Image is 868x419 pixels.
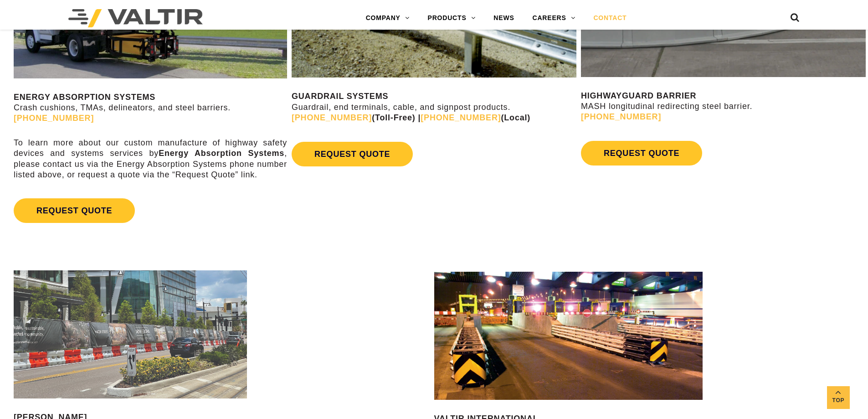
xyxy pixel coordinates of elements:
strong: (Toll-Free) | (Local) [292,113,530,122]
strong: ENERGY ABSORPTION SYSTEMS [14,93,155,102]
a: [PHONE_NUMBER] [14,114,94,123]
span: Top [827,395,850,406]
strong: HIGHWAYGUARD BARRIER [581,91,696,100]
img: contact us valtir international [434,271,703,400]
a: CONTACT [584,9,636,27]
p: MASH longitudinal redirecting steel barrier. [581,91,866,123]
a: NEWS [484,9,523,27]
strong: Energy Absorption Systems [159,149,284,158]
a: [PHONE_NUMBER] [292,113,372,122]
a: [PHONE_NUMBER] [421,113,501,122]
img: Valtir [68,9,203,27]
a: [PHONE_NUMBER] [581,112,661,121]
a: PRODUCTS [419,9,485,27]
p: Guardrail, end terminals, cable, and signpost products. [292,91,576,123]
img: Rentals contact us image [14,270,247,398]
strong: GUARDRAIL SYSTEMS [292,92,388,101]
a: REQUEST QUOTE [292,142,413,166]
a: REQUEST QUOTE [14,198,135,223]
a: REQUEST QUOTE [581,141,702,166]
p: Crash cushions, TMAs, delineators, and steel barriers. [14,92,287,124]
p: To learn more about our custom manufacture of highway safety devices and systems services by , pl... [14,138,287,181]
a: COMPANY [357,9,419,27]
a: Top [827,386,850,409]
a: CAREERS [524,9,585,27]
